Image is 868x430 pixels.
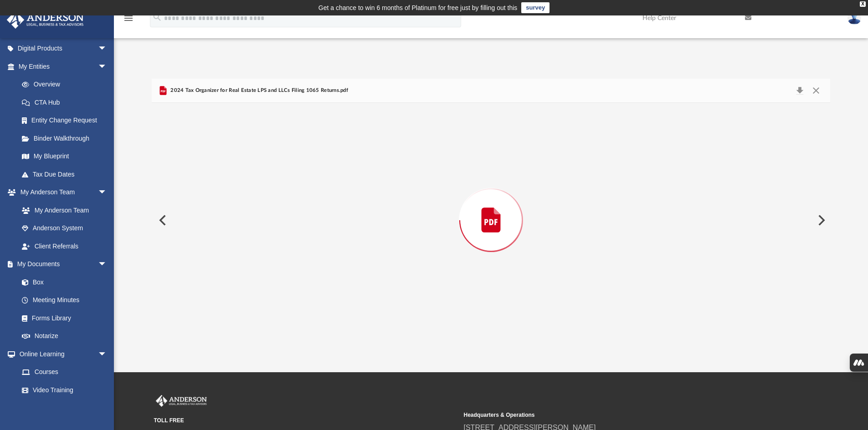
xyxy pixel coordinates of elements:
[464,411,767,419] small: Headquarters & Operations
[860,1,866,7] div: close
[13,273,112,291] a: Box
[4,11,87,29] img: Anderson Advisors Platinum Portal
[6,40,121,58] a: Digital Productsarrow_drop_down
[811,207,831,233] button: Next File
[13,381,112,399] a: Video Training
[13,327,116,345] a: Notarize
[98,255,116,274] span: arrow_drop_down
[98,345,116,364] span: arrow_drop_down
[847,11,861,25] img: User Pic
[152,79,831,338] div: Preview
[13,237,116,255] a: Client Referrals
[6,57,121,76] a: My Entitiesarrow_drop_down
[13,201,112,219] a: My Anderson Team
[154,395,209,407] img: Anderson Advisors Platinum Portal
[152,207,172,233] button: Previous File
[13,291,116,309] a: Meeting Minutes
[13,363,116,381] a: Courses
[13,399,116,417] a: Resources
[169,86,348,95] span: 2024 Tax Organizer for Real Estate LPS and LLCs Filing 1065 Returns.pdf
[123,17,134,24] a: menu
[123,13,134,24] i: menu
[13,165,121,183] a: Tax Due Dates
[152,12,162,22] i: search
[13,111,121,130] a: Entity Change Request
[521,2,550,13] a: survey
[6,345,116,363] a: Online Learningarrow_drop_down
[13,219,116,238] a: Anderson System
[13,309,112,327] a: Forms Library
[98,183,116,202] span: arrow_drop_down
[791,84,808,97] button: Download
[13,147,116,166] a: My Blueprint
[6,183,116,202] a: My Anderson Teamarrow_drop_down
[98,57,116,76] span: arrow_drop_down
[154,416,457,425] small: TOLL FREE
[13,93,121,111] a: CTA Hub
[13,76,121,94] a: Overview
[13,129,121,147] a: Binder Walkthrough
[98,40,116,58] span: arrow_drop_down
[808,84,824,97] button: Close
[6,255,116,273] a: My Documentsarrow_drop_down
[318,2,518,13] div: Get a chance to win 6 months of Platinum for free just by filling out this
